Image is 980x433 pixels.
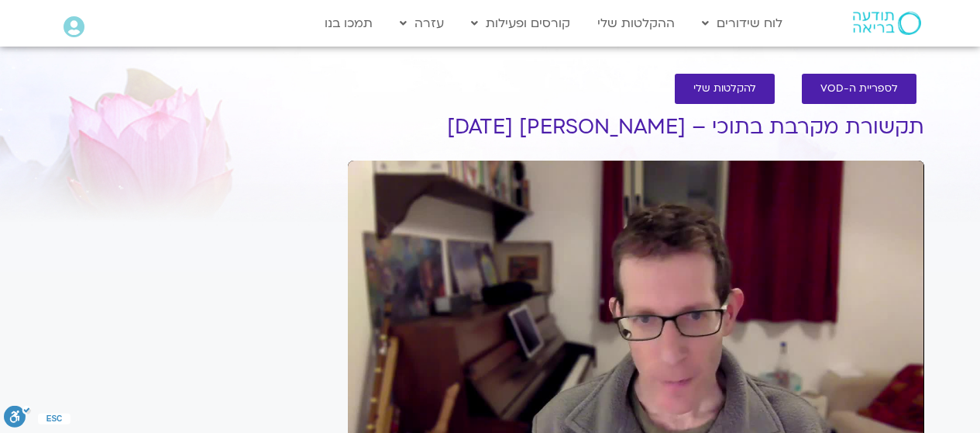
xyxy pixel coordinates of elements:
[694,9,790,38] a: לוח שידורים
[802,74,916,104] a: לספריית ה-VOD
[853,12,921,35] img: תודעה בריאה
[693,83,756,95] span: להקלטות שלי
[675,74,775,104] a: להקלטות שלי
[820,83,898,95] span: לספריית ה-VOD
[317,9,380,38] a: תמכו בנו
[463,9,578,38] a: קורסים ופעילות
[590,9,683,38] a: ההקלטות שלי
[392,9,452,38] a: עזרה
[348,116,924,139] h1: תקשורת מקרבת בתוכי – [PERSON_NAME] [DATE]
